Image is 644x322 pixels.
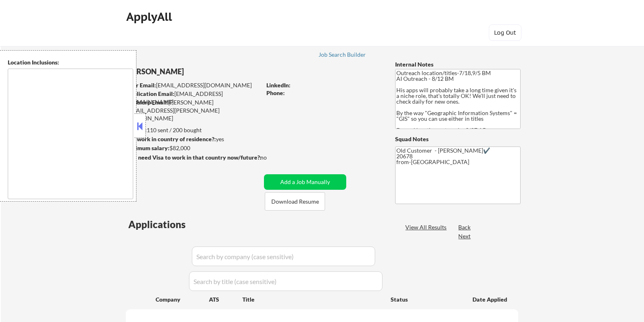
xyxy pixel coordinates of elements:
[189,271,382,291] input: Search by title (case sensitive)
[266,89,285,96] strong: Phone:
[126,10,174,24] div: ApplyAll
[458,232,471,240] div: Next
[126,99,168,106] strong: Mailslurp Email:
[125,135,216,142] strong: Can work in country of residence?:
[264,174,346,190] button: Add a Job Manually
[405,223,449,231] div: View All Results
[265,192,325,211] button: Download Resume
[125,135,259,143] div: yes
[458,223,471,231] div: Back
[126,90,174,97] strong: Application Email:
[125,144,261,152] div: $82,000
[260,153,284,162] div: no
[192,246,375,266] input: Search by company (case sensitive)
[266,82,290,89] strong: LinkedIn:
[125,126,261,134] div: 110 sent / 200 bought
[489,24,521,41] button: Log Out
[128,220,209,229] div: Applications
[126,154,262,161] strong: Will need Visa to work in that country now/future?:
[242,295,383,304] div: Title
[156,295,209,304] div: Company
[8,58,133,67] div: Location Inclusions:
[319,52,366,58] div: Job Search Builder
[395,135,521,143] div: Squad Notes
[473,295,508,304] div: Date Applied
[126,81,261,89] div: [EMAIL_ADDRESS][DOMAIN_NAME]
[126,98,261,122] div: [PERSON_NAME][EMAIL_ADDRESS][PERSON_NAME][DOMAIN_NAME]
[209,295,242,304] div: ATS
[125,144,169,151] strong: Minimum salary:
[391,292,461,306] div: Status
[126,67,293,77] div: [PERSON_NAME]
[126,90,261,106] div: [EMAIL_ADDRESS][DOMAIN_NAME]
[395,60,521,69] div: Internal Notes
